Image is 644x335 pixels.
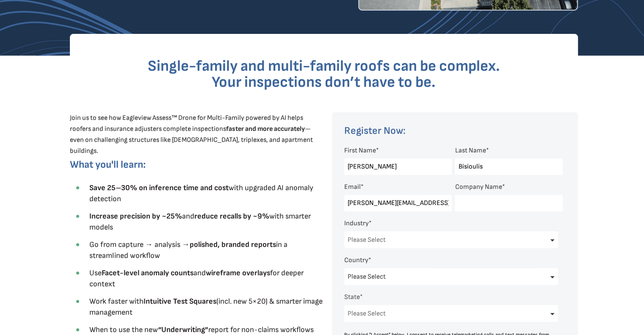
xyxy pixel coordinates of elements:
[206,269,270,277] strong: wireframe overlays
[89,325,314,334] span: When to use the new report for non-claims workflows
[89,297,323,317] span: Work faster with (incl. new 5×20) & smarter image management
[148,57,500,75] span: Single-family and multi-family roofs can be complex.
[144,297,216,306] strong: Intuitive Test Squares
[344,147,376,155] span: First Name
[70,114,313,155] span: Join us to see how Eagleview Assess™ Drone for Multi-Family powered by AI helps roofers and insur...
[344,293,360,301] span: State
[344,183,361,191] span: Email
[158,325,208,334] strong: “Underwriting”
[212,73,436,91] span: Your inspections don’t have to be.
[89,183,229,192] strong: Save 25–30% on inference time and cost
[344,219,369,227] span: Industry
[89,269,304,288] span: Use and for deeper context
[455,183,502,191] span: Company Name
[344,256,368,264] span: Country
[226,125,305,133] strong: faster and more accurately
[89,240,287,260] span: Go from capture → analysis → in a streamlined workflow
[190,240,276,249] strong: polished, branded reports
[455,147,486,155] span: Last Name
[102,269,193,277] strong: Facet-level anomaly counts
[344,125,406,137] span: Register Now:
[89,212,182,221] strong: Increase precision by ~25%
[194,212,269,221] strong: reduce recalls by ~9%
[89,183,313,203] span: with upgraded AI anomaly detection
[70,158,146,171] span: What you'll learn:
[89,212,311,232] span: and with smarter models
